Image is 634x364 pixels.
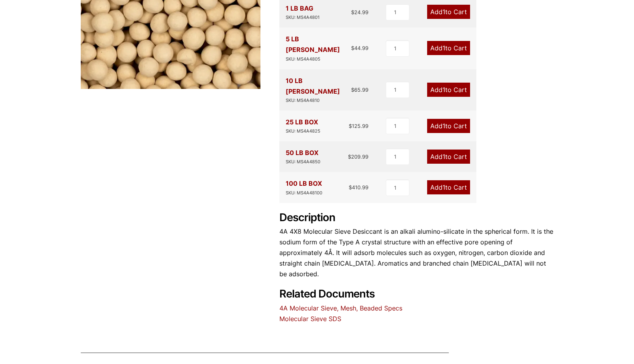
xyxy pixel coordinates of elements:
bdi: 125.99 [349,123,368,129]
div: 25 LB BOX [286,117,320,135]
span: 1 [442,153,445,161]
span: $ [348,153,351,160]
span: $ [351,9,354,15]
span: $ [351,45,354,51]
span: 1 [442,8,445,16]
p: 4A 4X8 Molecular Sieve Desiccant is an alkali alumino-silicate in the spherical form. It is the s... [279,226,554,280]
div: SKU: MS4A4850 [286,158,320,166]
div: 1 LB BAG [286,3,320,21]
div: SKU: MS4A4801 [286,14,320,21]
span: 1 [442,44,445,52]
span: $ [349,123,352,129]
div: 100 LB BOX [286,178,322,196]
div: 5 LB [PERSON_NAME] [286,34,351,63]
span: $ [351,87,354,93]
a: Add1to Cart [427,150,470,164]
bdi: 410.99 [349,184,368,190]
span: 1 [442,122,445,130]
h2: Description [279,211,554,224]
a: Molecular Sieve SDS [279,315,341,323]
a: Add1to Cart [427,5,470,19]
div: SKU: MS4A4810 [286,97,351,104]
span: $ [349,184,352,190]
a: Add1to Cart [427,119,470,133]
div: SKU: MS4A4825 [286,127,320,135]
a: 4A Molecular Sieve, Mesh, Beaded Specs [279,304,402,312]
bdi: 44.99 [351,45,368,51]
div: 10 LB [PERSON_NAME] [286,76,351,104]
a: Add1to Cart [427,180,470,194]
div: SKU: MS4A4805 [286,55,351,63]
a: Add1to Cart [427,41,470,55]
div: 50 LB BOX [286,148,320,166]
bdi: 209.99 [348,153,368,160]
a: Add1to Cart [427,83,470,97]
bdi: 65.99 [351,87,368,93]
span: 1 [442,183,445,191]
span: 1 [442,86,445,94]
div: SKU: MS4A48100 [286,189,322,197]
bdi: 24.99 [351,9,368,15]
